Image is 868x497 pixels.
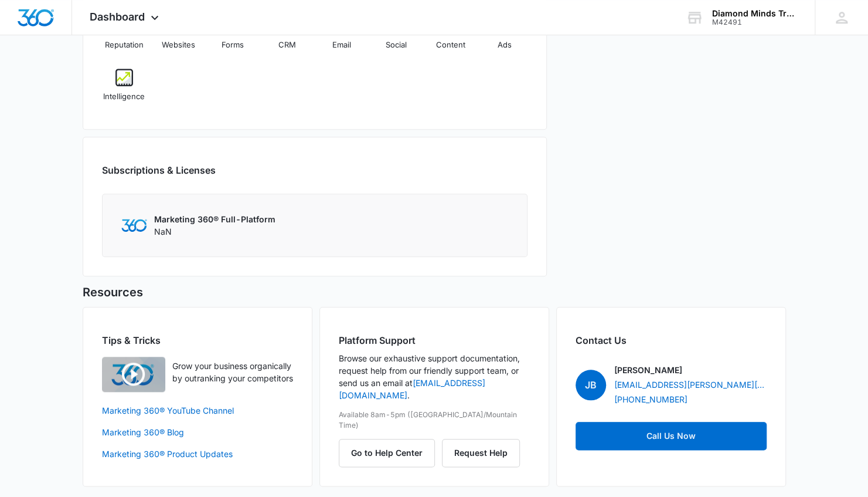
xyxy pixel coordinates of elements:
h2: Contact Us [576,333,767,347]
a: Marketing 360® Product Updates [102,448,293,460]
a: Ads [482,17,527,59]
a: Intelligence [102,69,147,111]
a: Email [319,17,365,59]
img: Quick Overview Video [102,357,165,392]
span: Content [435,39,465,51]
a: Request Help [442,448,520,458]
p: [PERSON_NAME] [614,364,682,376]
span: Websites [162,39,195,51]
div: account id [712,18,798,26]
span: Social [386,39,407,51]
span: Reputation [105,39,144,51]
p: Browse our exhaustive support documentation, request help from our friendly support team, or send... [339,352,530,401]
p: Grow your business organically by outranking your competitors [172,360,293,384]
h2: Tips & Tricks [102,333,293,347]
span: Intelligence [103,91,145,103]
span: Email [332,39,351,51]
div: NaN [154,213,275,238]
span: CRM [278,39,296,51]
span: Dashboard [90,11,145,23]
p: Marketing 360® Full-Platform [154,213,275,225]
a: [EMAIL_ADDRESS][PERSON_NAME][DOMAIN_NAME] [614,378,767,391]
a: Forms [210,17,256,59]
a: Call Us Now [576,422,767,450]
a: Marketing 360® Blog [102,426,293,438]
a: Reputation [102,17,147,59]
a: Marketing 360® YouTube Channel [102,404,293,417]
a: Websites [156,17,201,59]
h2: Platform Support [339,333,530,347]
span: JB [576,370,606,400]
a: Go to Help Center [339,448,442,458]
a: Content [428,17,473,59]
span: Ads [498,39,512,51]
button: Go to Help Center [339,439,435,467]
div: account name [712,9,798,18]
a: Social [373,17,418,59]
span: Forms [222,39,244,51]
a: [PHONE_NUMBER] [614,393,687,405]
p: Available 8am-5pm ([GEOGRAPHIC_DATA]/Mountain Time) [339,410,530,431]
h2: Subscriptions & Licenses [102,163,216,177]
button: Request Help [442,439,520,467]
a: CRM [265,17,310,59]
h5: Resources [83,283,786,301]
img: Marketing 360 Logo [121,219,147,231]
